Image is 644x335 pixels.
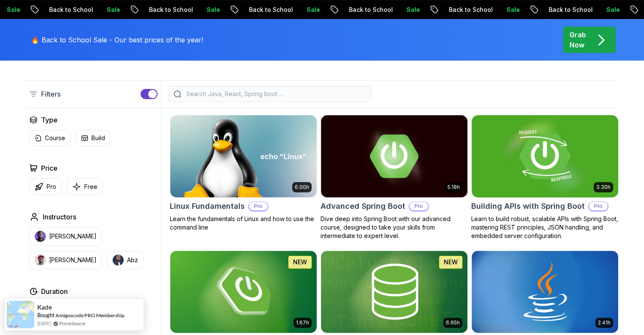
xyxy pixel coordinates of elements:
[41,286,68,296] h2: Duration
[185,90,366,98] input: Search Java, React, Spring boot ...
[321,115,467,197] img: Advanced Spring Boot card
[471,115,619,240] a: Building APIs with Spring Boot card3.30hBuilding APIs with Spring BootProLearn to build robust, s...
[597,6,625,14] p: Sale
[45,134,65,142] p: Course
[298,6,325,14] p: Sale
[35,231,46,242] img: instructor img
[35,255,46,266] img: instructor img
[296,319,309,326] p: 1.67h
[76,130,111,146] button: Build
[598,319,611,326] p: 2.41h
[446,319,460,326] p: 6.65h
[37,304,52,311] span: Kade
[444,258,458,266] p: NEW
[170,200,245,212] h2: Linux Fundamentals
[29,130,71,146] button: Course
[293,258,307,266] p: NEW
[127,256,138,264] p: Abz
[170,115,317,232] a: Linux Fundamentals card6.00hLinux FundamentalsProLearn the fundamentals of Linux and how to use t...
[67,178,103,195] button: Free
[43,212,76,222] h2: Instructors
[409,202,428,210] p: Pro
[84,183,97,191] p: Free
[471,200,585,212] h2: Building APIs with Spring Boot
[113,255,124,266] img: instructor img
[249,202,268,210] p: Pro
[7,301,34,328] img: provesource social proof notification image
[398,6,425,14] p: Sale
[471,215,619,240] p: Learn to build robust, scalable APIs with Spring Boot, mastering REST principles, JSON handling, ...
[170,215,317,232] p: Learn the fundamentals of Linux and how to use the command line
[91,134,105,142] p: Build
[472,251,618,333] img: Java for Beginners card
[540,6,597,14] p: Back to School
[321,215,468,240] p: Dive deep into Spring Boot with our advanced course, designed to take your skills from intermedia...
[321,200,405,212] h2: Advanced Spring Boot
[295,184,309,191] p: 6.00h
[41,115,58,125] h2: Type
[170,251,317,333] img: Spring Boot for Beginners card
[321,115,468,240] a: Advanced Spring Boot card5.18hAdvanced Spring BootProDive deep into Spring Boot with our advanced...
[49,256,97,264] p: [PERSON_NAME]
[240,6,298,14] p: Back to School
[29,178,62,195] button: Pro
[40,6,98,14] p: Back to School
[440,6,498,14] p: Back to School
[170,115,317,197] img: Linux Fundamentals card
[569,30,586,50] p: Grab Now
[47,183,56,191] p: Pro
[37,312,55,318] span: Bought
[29,251,102,269] button: instructor img[PERSON_NAME]
[37,320,51,327] span: [DATE]
[321,251,467,333] img: Spring Data JPA card
[31,35,203,45] p: 🔥 Back to School Sale - Our best prices of the year!
[107,251,144,269] button: instructor imgAbz
[468,113,622,199] img: Building APIs with Spring Boot card
[589,202,608,210] p: Pro
[49,232,97,241] p: [PERSON_NAME]
[29,227,102,246] button: instructor img[PERSON_NAME]
[140,6,198,14] p: Back to School
[41,89,61,99] p: Filters
[340,6,398,14] p: Back to School
[198,6,225,14] p: Sale
[498,6,525,14] p: Sale
[596,184,611,191] p: 3.30h
[41,163,58,173] h2: Price
[98,6,125,14] p: Sale
[59,320,86,327] a: ProveSource
[55,312,124,318] a: Amigoscode PRO Membership
[448,184,460,191] p: 5.18h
